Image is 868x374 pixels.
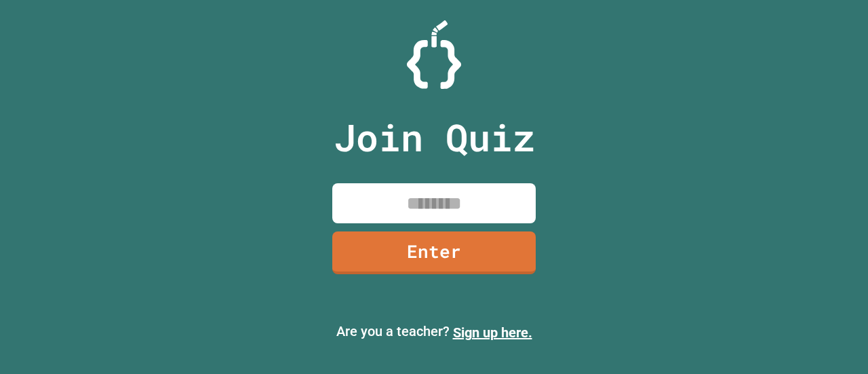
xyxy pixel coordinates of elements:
[811,320,854,360] iframe: chat widget
[332,231,536,274] a: Enter
[334,109,535,166] p: Join Quiz
[11,321,857,343] p: Are you a teacher?
[407,20,461,89] img: Logo.svg
[453,324,532,341] a: Sign up here.
[755,261,854,318] iframe: chat widget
